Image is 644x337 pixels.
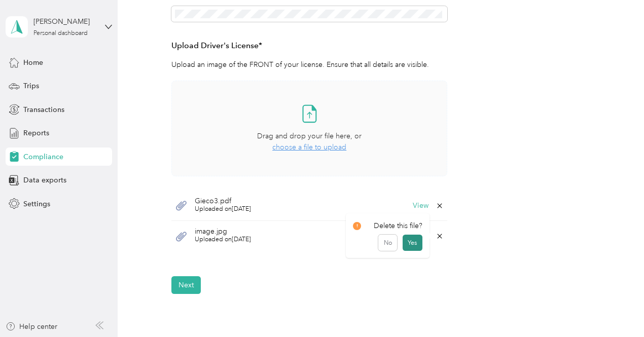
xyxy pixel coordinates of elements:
span: Settings [23,199,50,209]
span: Gieco3.pdf [195,198,251,205]
span: Uploaded on [DATE] [195,205,251,214]
button: Help center [6,321,57,332]
span: Compliance [23,152,63,162]
span: Transactions [23,104,64,115]
div: Delete this file? [353,220,422,231]
button: Next [171,276,201,294]
span: Home [23,57,43,68]
iframe: Everlance-gr Chat Button Frame [587,280,644,337]
span: Drag and drop your file here, or [257,132,362,140]
p: Upload an image of the FRONT of your license. Ensure that all details are visible. [171,59,447,70]
div: Personal dashboard [33,30,88,36]
span: Uploaded on [DATE] [195,235,251,244]
span: Trips [23,81,39,91]
span: Drag and drop your file here, orchoose a file to upload [172,81,447,176]
span: choose a file to upload [272,143,346,152]
span: Reports [23,128,49,138]
span: Data exports [23,175,66,185]
h3: Upload Driver's License* [171,40,447,52]
span: image.jpg [195,228,251,235]
button: View [413,202,428,209]
button: Yes [403,235,422,251]
div: [PERSON_NAME] [33,16,97,27]
button: No [378,235,397,251]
